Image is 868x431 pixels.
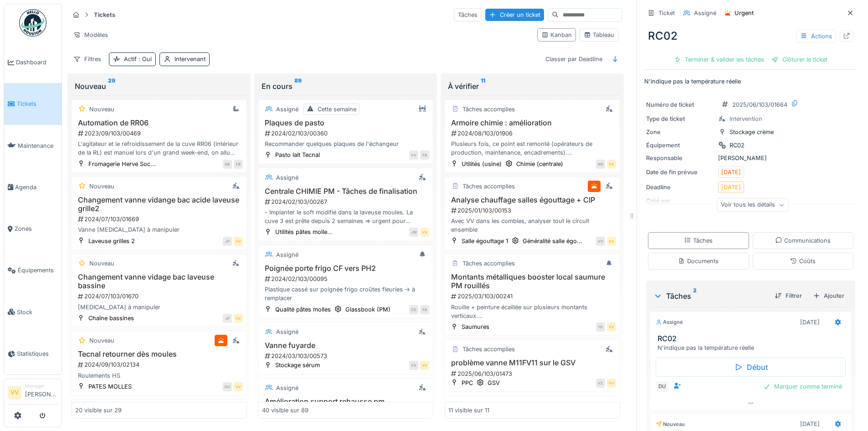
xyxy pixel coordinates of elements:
div: Tâches [684,236,713,245]
h3: Changement vanne vidange bac acide laveuse grille2 [75,196,243,213]
div: Pasto lait Tecnal [275,151,320,159]
span: Équipements [18,266,58,275]
div: Chaîne bassines [88,314,134,322]
div: Assigné [276,250,298,259]
div: Saumures [462,322,489,331]
div: Utilités pâtes molle... [275,228,333,236]
div: 40 visible sur 89 [262,406,308,415]
div: Vanne [MEDICAL_DATA] à manipuler [75,225,243,234]
div: VV [234,314,243,323]
div: Ticket [658,9,675,17]
div: Tâches accomplies [462,345,515,353]
h3: Plaques de pasto [262,119,430,127]
div: Responsable [646,154,714,162]
sup: 29 [108,81,115,92]
sup: 89 [294,81,302,92]
div: [DATE] [800,318,820,327]
div: Stockage crème [729,128,774,136]
div: JP [223,314,232,323]
div: VZ [596,379,605,388]
strong: Tickets [90,10,119,19]
div: 2024/07/103/01670 [77,292,243,301]
div: L'agitateur et le refroidissement de la cuve RR06 (intérieur de la RL) est manuel lors d'un grand... [75,140,243,157]
div: Stockage sérum [275,361,320,369]
div: Tableau [584,31,614,39]
div: 2024/02/103/00267 [264,197,430,206]
div: Documents [678,257,719,265]
div: Chimie (centrale) [516,160,563,168]
div: Classer par Deadline [541,52,606,66]
div: Cette semaine [318,105,356,114]
div: Numéro de ticket [646,100,714,109]
div: Plusieurs fois, ce point est remonté (opérateurs de production, maintenance, encadrements). Le bu... [448,140,616,157]
a: Statistiques [4,333,62,374]
div: GSV [488,379,500,387]
div: TD [596,322,605,332]
div: VV [420,228,429,237]
div: Manager [25,383,58,389]
div: PPC [462,379,473,387]
div: Type de ticket [646,114,714,123]
span: Maintenance [18,141,58,150]
div: N'indique pas la température réelle [657,343,847,352]
a: Zones [4,208,62,249]
sup: 11 [481,81,485,92]
h3: Centrale CHIMIE PM - Tâches de finalisation [262,187,430,196]
div: Deadline [646,183,714,192]
h3: Automation de RR06 [75,119,243,127]
span: Tickets [17,99,58,108]
div: Tâches accomplies [462,259,515,268]
a: VV Manager[PERSON_NAME] [8,383,58,405]
div: Urgent [734,9,754,17]
div: Tâches [454,8,482,21]
div: [DATE] [721,168,741,177]
div: 2025/03/103/00241 [450,292,616,301]
div: JP [223,237,232,246]
div: Assigné [276,173,298,182]
img: Badge_color-CXgf-gQk.svg [19,9,46,36]
div: Zone [646,128,714,136]
div: VV [607,322,616,332]
div: Laveuse grilles 2 [88,237,135,245]
div: Tâches accomplies [462,182,515,191]
h3: Armoire chimie : amélioration [448,119,616,127]
div: 2023/09/103/00469 [77,129,243,138]
p: N'indique pas la température réelle [644,77,857,86]
div: DU [656,380,668,393]
div: Tâches accomplies [462,401,515,410]
div: RC02 [644,24,857,48]
span: Statistiques [17,349,58,358]
div: Nouveau [89,105,114,114]
div: [MEDICAL_DATA] à manipuler [75,303,243,312]
div: Modèles [69,28,112,42]
div: Assigné [656,318,683,326]
div: VV [420,361,429,370]
a: Dashboard [4,42,62,83]
h3: Tecnal retourner dès moules [75,350,243,358]
div: Assigné [276,327,298,336]
h3: Montants métalliques booster local saumure PM rouillés [448,273,616,290]
div: Roulements HS [75,371,243,380]
div: Actif [124,55,152,63]
div: Nouveau [75,81,243,92]
div: 2024/02/103/00360 [264,129,430,138]
div: CD [409,305,418,314]
div: VV [409,151,418,160]
div: PATES MOLLES [88,382,132,391]
div: 2024/07/103/01669 [77,215,243,223]
div: Filtrer [771,290,806,302]
a: Stock [4,291,62,333]
span: Stock [17,308,58,317]
li: [PERSON_NAME] [25,383,58,402]
div: Rouille + peinture écaillée sur plusieurs montants verticaux. voir pour modifier les support en i... [448,303,616,320]
div: 2024/02/103/00095 [264,275,430,283]
span: Agenda [15,183,58,192]
div: - Implanter le soft modifié dans la laveuse moules. La cuve 3 est prête depuis 2 semaines => urge... [262,208,430,225]
div: Assigné [276,384,298,392]
div: VV [234,237,243,246]
div: Intervention [729,114,762,123]
div: GB [223,160,232,169]
div: Assigné [276,105,298,114]
span: Dashboard [16,58,58,67]
div: [DATE] [721,183,741,192]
